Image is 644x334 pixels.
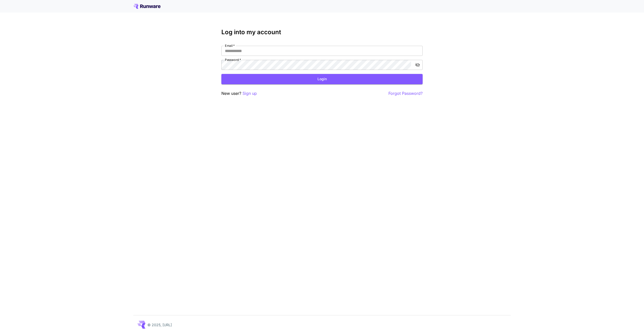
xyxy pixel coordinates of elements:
label: Password [225,58,241,62]
h3: Log into my account [221,29,423,36]
button: Login [221,74,423,84]
button: toggle password visibility [413,60,422,69]
button: Sign up [243,90,257,97]
p: New user? [221,90,257,97]
label: Email [225,44,235,48]
button: Forgot Password? [388,90,423,97]
p: © 2025, [URL] [147,322,172,327]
